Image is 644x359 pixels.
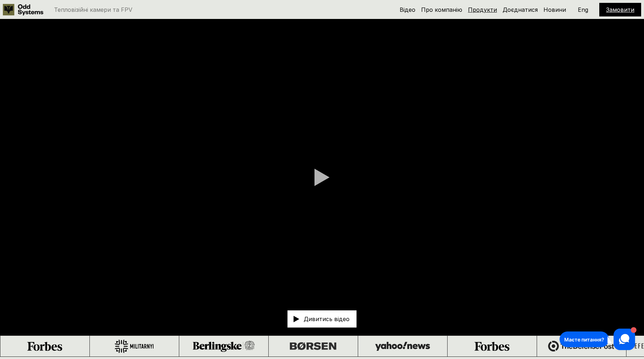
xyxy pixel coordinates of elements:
a: Замовити [606,6,634,13]
a: Про компанію [421,6,462,13]
a: Новини [543,6,566,13]
p: Eng [578,7,588,13]
p: Тепловізійні камери та FPV [54,7,132,13]
a: Відео [400,6,415,13]
a: Доєднатися [503,6,538,13]
iframe: HelpCrunch [558,327,637,352]
p: Дивитись відео [304,316,350,322]
a: Продукти [468,6,497,13]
